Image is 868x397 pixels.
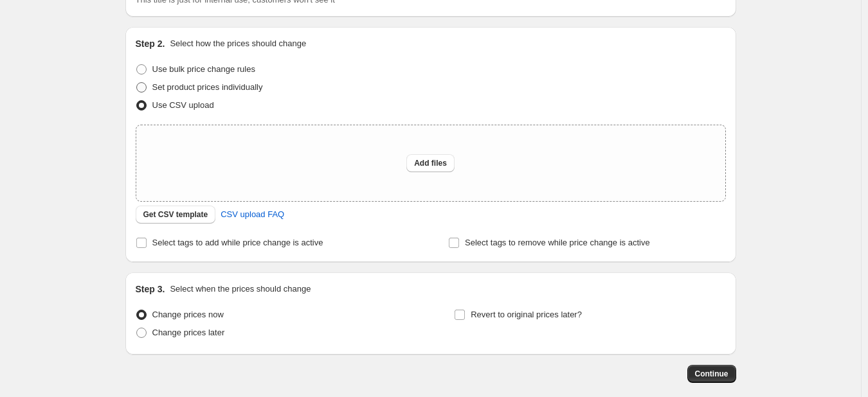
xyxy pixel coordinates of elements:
span: Get CSV template [143,209,208,220]
span: Use bulk price change rules [152,64,255,74]
span: Continue [695,369,728,379]
span: Use CSV upload [152,100,214,110]
span: Set product prices individually [152,82,263,92]
button: Get CSV template [136,206,216,224]
button: Add files [406,154,455,172]
span: CSV upload FAQ [221,208,284,221]
p: Select how the prices should change [170,37,306,50]
span: Select tags to remove while price change is active [465,238,650,247]
span: Change prices now [152,310,224,319]
a: CSV upload FAQ [213,204,292,225]
h2: Step 3. [136,283,165,296]
span: Select tags to add while price change is active [152,238,323,247]
button: Continue [687,365,736,383]
span: Change prices later [152,328,225,337]
p: Select when the prices should change [170,283,311,296]
span: Revert to original prices later? [471,310,582,319]
span: Add files [414,158,447,168]
h2: Step 2. [136,37,165,50]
